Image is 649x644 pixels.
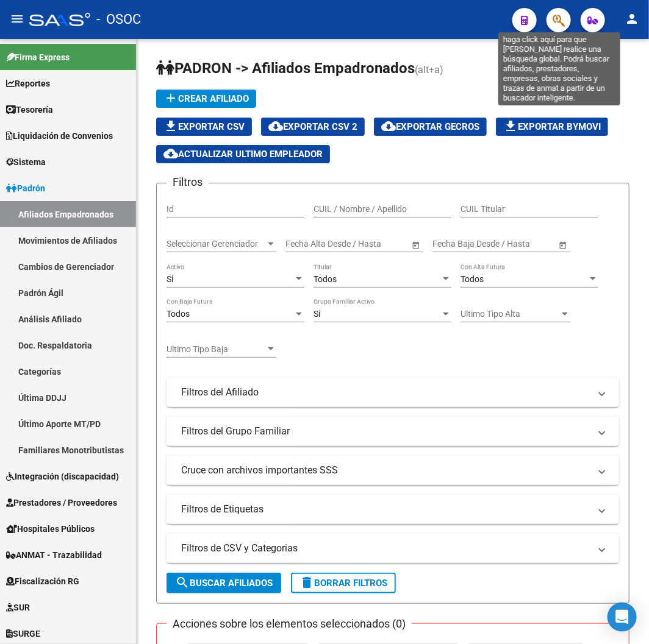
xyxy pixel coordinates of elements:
mat-panel-title: Filtros de CSV y Categorias [181,542,590,555]
span: Buscar Afiliados [175,578,273,589]
button: Exportar GECROS [374,118,487,136]
mat-icon: cloud_download [268,119,283,133]
input: End date [481,239,540,249]
mat-expansion-panel-header: Filtros del Grupo Familiar [167,417,619,446]
span: Todos [461,274,484,284]
span: Integración (discapacidad) [6,470,119,483]
mat-icon: search [175,575,190,590]
span: Sistema [6,155,46,169]
mat-expansion-panel-header: Filtros del Afiliado [167,378,619,407]
button: Exportar CSV [156,118,252,136]
span: PADRON -> Afiliados Empadronados [156,60,415,77]
button: Actualizar ultimo Empleador [156,145,330,163]
span: Hospitales Públicos [6,522,95,536]
span: Tesorería [6,103,53,116]
span: Ultimo Tipo Alta [461,309,559,319]
span: (alt+a) [415,64,443,76]
mat-panel-title: Filtros del Afiliado [181,386,590,399]
span: Actualizar ultimo Empleador [163,149,323,160]
h3: Acciones sobre los elementos seleccionados (0) [167,615,412,632]
span: Prestadores / Proveedores [6,496,117,509]
button: Borrar Filtros [291,573,396,593]
span: Firma Express [6,51,70,64]
mat-expansion-panel-header: Filtros de CSV y Categorias [167,534,619,563]
span: Borrar Filtros [299,578,387,589]
mat-panel-title: Cruce con archivos importantes SSS [181,464,590,477]
span: Exportar GECROS [381,121,479,132]
span: SURGE [6,627,40,640]
button: Exportar Bymovi [496,118,608,136]
span: Liquidación de Convenios [6,129,113,143]
mat-icon: file_download [503,119,518,133]
span: Todos [167,309,190,319]
span: Todos [314,274,337,284]
h3: Filtros [167,174,209,191]
span: Padrón [6,182,45,195]
button: Buscar Afiliados [167,573,281,593]
div: Open Intercom Messenger [608,603,637,632]
mat-expansion-panel-header: Filtros de Etiquetas [167,495,619,524]
mat-panel-title: Filtros de Etiquetas [181,503,590,516]
mat-icon: cloud_download [163,146,178,161]
span: Ultimo Tipo Baja [167,344,265,355]
span: Exportar CSV 2 [268,121,357,132]
span: ANMAT - Trazabilidad [6,548,102,562]
span: Crear Afiliado [163,93,249,104]
button: Crear Afiliado [156,90,256,108]
span: Si [314,309,320,319]
input: Start date [432,239,470,249]
mat-icon: add [163,91,178,105]
span: Si [167,274,173,284]
span: - OSOC [96,6,141,33]
button: Open calendar [409,238,422,251]
span: SUR [6,601,30,614]
mat-icon: file_download [163,119,178,133]
mat-panel-title: Filtros del Grupo Familiar [181,425,590,438]
span: Exportar Bymovi [503,121,601,132]
span: Exportar CSV [163,121,245,132]
input: End date [334,239,393,249]
mat-icon: cloud_download [381,119,396,133]
mat-icon: person [625,12,639,26]
mat-expansion-panel-header: Cruce con archivos importantes SSS [167,456,619,485]
span: Seleccionar Gerenciador [167,239,265,249]
button: Exportar CSV 2 [261,118,365,136]
mat-icon: delete [299,575,314,590]
input: Start date [285,239,323,249]
mat-icon: menu [10,12,24,26]
button: Open calendar [556,238,569,251]
span: Reportes [6,77,50,90]
span: Fiscalización RG [6,575,79,588]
